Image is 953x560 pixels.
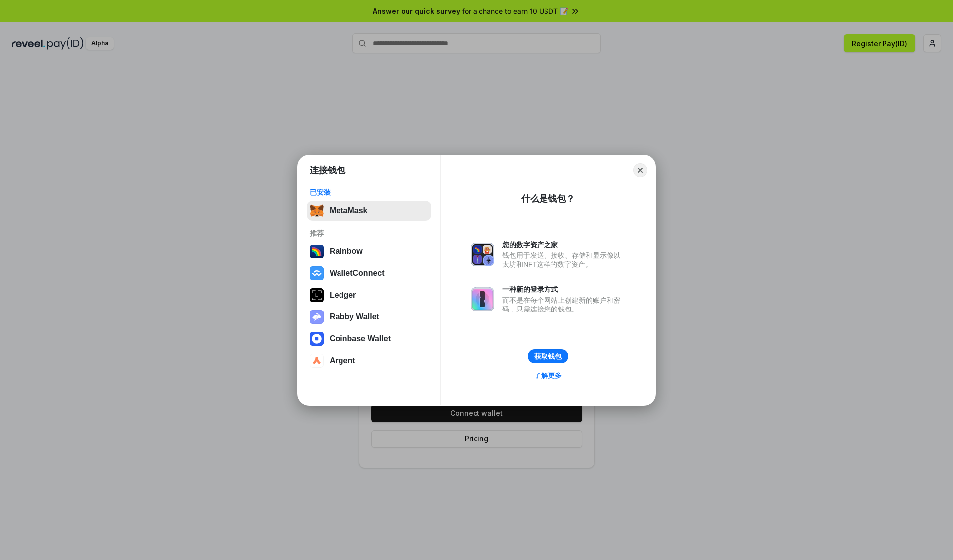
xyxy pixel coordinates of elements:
[330,206,367,215] div: MetaMask
[471,243,494,266] img: svg+xml,%3Csvg%20xmlns%3D%22http%3A%2F%2Fwww.w3.org%2F2000%2Fsvg%22%20fill%3D%22none%22%20viewBox...
[310,310,324,324] img: svg+xml,%3Csvg%20xmlns%3D%22http%3A%2F%2Fwww.w3.org%2F2000%2Fsvg%22%20fill%3D%22none%22%20viewBox...
[307,307,431,327] button: Rabby Wallet
[330,291,356,300] div: Ledger
[310,354,324,368] img: svg+xml,%3Csvg%20width%3D%2228%22%20height%3D%2228%22%20viewBox%3D%220%200%2028%2028%22%20fill%3D...
[310,204,324,218] img: svg+xml,%3Csvg%20fill%3D%22none%22%20height%3D%2233%22%20viewBox%3D%220%200%2035%2033%22%20width%...
[310,332,324,346] img: svg+xml,%3Csvg%20width%3D%2228%22%20height%3D%2228%22%20viewBox%3D%220%200%2028%2028%22%20fill%3D...
[330,247,363,256] div: Rainbow
[502,251,625,269] div: 钱包用于发送、接收、存储和显示像以太坊和NFT这样的数字资产。
[330,334,391,343] div: Coinbase Wallet
[521,193,575,205] div: 什么是钱包？
[310,266,324,280] img: svg+xml,%3Csvg%20width%3D%2228%22%20height%3D%2228%22%20viewBox%3D%220%200%2028%2028%22%20fill%3D...
[307,263,431,283] button: WalletConnect
[307,285,431,305] button: Ledger
[307,351,431,371] button: Argent
[310,188,428,197] div: 已安装
[307,242,431,261] button: Rainbow
[534,352,562,361] div: 获取钱包
[310,229,428,238] div: 推荐
[307,329,431,349] button: Coinbase Wallet
[310,288,324,302] img: svg+xml,%3Csvg%20xmlns%3D%22http%3A%2F%2Fwww.w3.org%2F2000%2Fsvg%22%20width%3D%2228%22%20height%3...
[330,356,355,365] div: Argent
[502,285,625,294] div: 一种新的登录方式
[330,269,385,278] div: WalletConnect
[310,164,345,176] h1: 连接钱包
[307,201,431,221] button: MetaMask
[502,240,625,249] div: 您的数字资产之家
[471,287,494,311] img: svg+xml,%3Csvg%20xmlns%3D%22http%3A%2F%2Fwww.w3.org%2F2000%2Fsvg%22%20fill%3D%22none%22%20viewBox...
[310,245,324,258] img: svg+xml,%3Csvg%20width%3D%22120%22%20height%3D%22120%22%20viewBox%3D%220%200%20120%20120%22%20fil...
[534,371,562,380] div: 了解更多
[528,349,568,363] button: 获取钱包
[330,312,379,321] div: Rabby Wallet
[633,163,647,177] button: Close
[528,369,568,382] a: 了解更多
[502,296,625,313] div: 而不是在每个网站上创建新的账户和密码，只需连接您的钱包。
